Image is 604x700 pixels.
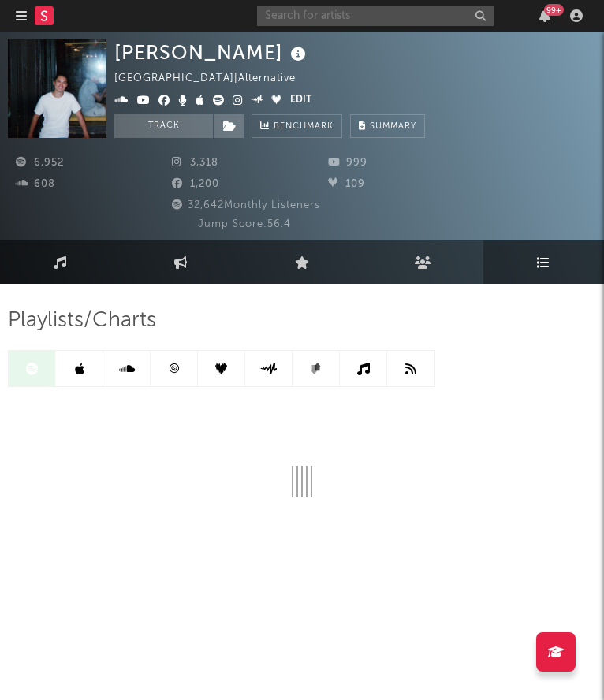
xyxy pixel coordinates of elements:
span: 608 [16,179,55,189]
span: Benchmark [274,117,334,136]
span: Summary [370,122,416,131]
button: Summary [350,114,425,138]
span: 3,318 [172,158,218,168]
span: Jump Score: 56.4 [198,219,291,229]
span: 32,642 Monthly Listeners [170,200,320,210]
div: [GEOGRAPHIC_DATA] | Alternative [114,69,314,88]
button: 99+ [539,9,550,22]
div: 99 + [544,4,564,16]
span: 999 [328,158,367,168]
span: 109 [328,179,365,189]
div: [PERSON_NAME] [114,39,310,65]
a: Benchmark [252,114,342,138]
button: Edit [290,91,311,110]
input: Search for artists [257,6,494,26]
span: 6,952 [16,158,64,168]
span: 1,200 [172,179,219,189]
span: Playlists/Charts [8,311,156,330]
button: Track [114,114,213,138]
